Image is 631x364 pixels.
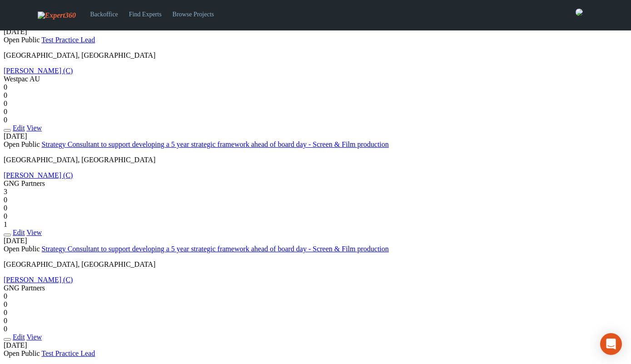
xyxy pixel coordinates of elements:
[4,140,20,148] span: Open
[4,276,73,284] a: [PERSON_NAME] (C)
[42,245,389,253] a: Strategy Consultant to support developing a 5 year strategic framework ahead of board day - Scree...
[13,229,25,236] a: Edit
[4,220,627,229] div: 1
[4,204,627,212] div: 0
[4,325,627,333] div: 0
[600,333,622,355] div: Open Intercom Messenger
[41,36,95,44] a: Test Practice Lead
[4,132,627,140] div: [DATE]
[4,28,627,36] div: [DATE]
[4,91,627,100] div: 0
[4,75,627,83] div: Westpac AU
[13,333,25,341] a: Edit
[4,108,627,116] div: 0
[4,196,627,204] div: 0
[38,11,76,20] img: Expert360
[4,51,627,60] p: [GEOGRAPHIC_DATA], [GEOGRAPHIC_DATA]
[4,156,627,164] p: [GEOGRAPHIC_DATA], [GEOGRAPHIC_DATA]
[42,140,389,148] a: Strategy Consultant to support developing a 5 year strategic framework ahead of board day - Scree...
[4,309,627,317] div: 0
[4,180,627,188] div: GNG Partners
[4,284,627,292] div: GNG Partners
[4,116,627,124] div: 0
[4,349,20,357] span: Open
[4,341,627,349] div: [DATE]
[4,260,627,269] p: [GEOGRAPHIC_DATA], [GEOGRAPHIC_DATA]
[4,292,627,300] div: 0
[4,83,627,91] div: 0
[4,300,627,309] div: 0
[4,36,20,44] span: Open
[41,349,95,357] a: Test Practice Lead
[576,9,583,16] img: 0421c9a1-ac87-4857-a63f-b59ed7722763-normal.jpeg
[13,124,25,132] a: Edit
[4,171,73,179] a: [PERSON_NAME] (C)
[26,229,42,236] a: View
[4,212,627,220] div: 0
[4,317,627,325] div: 0
[26,333,42,341] a: View
[4,100,627,108] div: 0
[4,188,627,196] div: 3
[4,237,627,245] div: [DATE]
[4,245,20,253] span: Open
[21,140,40,148] span: Public
[4,67,73,75] a: [PERSON_NAME] (C)
[26,124,42,132] a: View
[21,36,40,44] span: Public
[21,245,40,253] span: Public
[21,349,40,357] span: Public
